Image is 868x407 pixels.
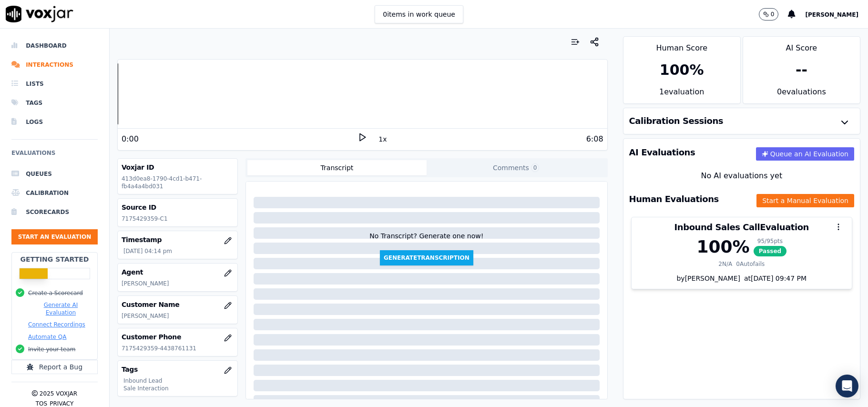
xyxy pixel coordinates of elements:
div: 2 N/A [718,260,732,268]
img: voxjar logo [6,6,73,22]
h3: Voxjar ID [122,163,234,172]
div: No Transcript? Generate one now! [369,231,483,250]
div: 95 / 95 pts [754,237,787,245]
span: 0 [531,163,540,172]
button: GenerateTranscription [380,250,473,265]
h3: Customer Phone [122,332,234,342]
p: Inbound Lead [123,377,234,385]
button: 0items in work queue [375,5,463,23]
h3: Calibration Sessions [629,117,724,125]
p: Sale Interaction [123,385,234,392]
h2: Getting Started [20,254,89,264]
button: Report a Bug [11,360,98,374]
p: 7175429359-4438761131 [122,345,234,352]
a: Queues [11,164,98,183]
h3: Customer Name [122,300,234,309]
h3: Human Evaluations [629,195,719,203]
a: Dashboard [11,36,98,55]
h6: Evaluations [11,147,98,164]
p: 2025 Voxjar [40,390,77,397]
span: [PERSON_NAME] [805,11,858,18]
p: 0 [771,10,775,18]
p: 7175429359-C1 [122,215,234,223]
div: by [PERSON_NAME] [632,274,852,289]
button: Transcript [247,160,427,175]
button: Queue an AI Evaluation [756,147,854,161]
a: Interactions [11,55,98,74]
button: Start a Manual Evaluation [756,194,854,207]
a: Lists [11,74,98,93]
button: Start an Evaluation [11,229,98,244]
h3: Agent [122,267,234,277]
div: 1 evaluation [623,86,740,103]
button: [PERSON_NAME] [805,9,868,20]
button: Connect Recordings [28,321,85,328]
a: Scorecards [11,203,98,222]
div: 100 % [696,237,749,256]
div: AI Score [743,37,860,54]
button: Comments [427,160,606,175]
div: -- [796,61,807,79]
p: [DATE] 04:14 pm [123,247,234,255]
p: [PERSON_NAME] [122,312,234,320]
div: 0 Autofails [736,260,765,268]
button: 0 [759,8,788,20]
h3: Timestamp [122,235,234,244]
button: Generate AI Evaluation [28,301,93,316]
a: Logs [11,112,98,132]
button: 1x [377,132,388,146]
button: Invite your team [28,346,75,353]
div: 100 % [660,61,704,79]
a: Tags [11,93,98,112]
p: 413d0ea8-1790-4cd1-b471-fb4a4a4bd031 [122,175,234,190]
div: Human Score [623,37,740,54]
a: Calibration [11,183,98,203]
div: 0:00 [122,133,139,145]
div: No AI evaluations yet [631,170,852,182]
div: Open Intercom Messenger [836,375,858,397]
p: [PERSON_NAME] [122,280,234,287]
h3: Tags [122,365,234,374]
button: 0 [759,8,779,20]
h3: Source ID [122,203,234,212]
div: 0 evaluation s [743,86,860,103]
div: at [DATE] 09:47 PM [740,274,807,283]
span: Passed [754,246,787,256]
button: Create a Scorecard [28,289,83,297]
div: 6:08 [586,133,603,145]
h3: AI Evaluations [629,148,695,157]
button: Automate QA [28,333,66,341]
